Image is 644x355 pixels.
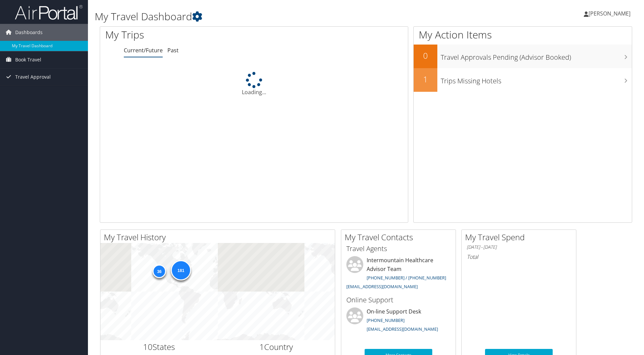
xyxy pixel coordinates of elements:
[346,295,451,305] h3: Online Support
[167,47,179,54] a: Past
[15,4,83,20] img: airportal-logo.png
[584,3,637,24] a: [PERSON_NAME]
[367,275,446,281] a: [PHONE_NUMBER] / [PHONE_NUMBER]
[414,74,437,85] h2: 1
[346,283,418,290] a: [EMAIL_ADDRESS][DOMAIN_NAME]
[100,72,408,96] div: Loading...
[15,69,51,85] span: Travel Approval
[124,47,163,54] a: Current/Future
[345,231,456,243] h2: My Travel Contacts
[259,341,264,352] span: 1
[414,28,632,42] h1: My Action Items
[343,256,454,292] li: Intermountain Healthcare Advisor Team
[367,317,405,323] a: [PHONE_NUMBER]
[106,341,213,353] h2: States
[143,341,153,352] span: 10
[15,24,43,41] span: Dashboards
[105,28,275,42] h1: My Trips
[414,50,437,61] h2: 0
[343,307,454,335] li: On-line Support Desk
[170,260,191,280] div: 181
[441,73,632,86] h3: Trips Missing Hotels
[465,231,576,243] h2: My Travel Spend
[15,51,41,68] span: Book Travel
[95,9,456,24] h1: My Travel Dashboard
[153,265,166,278] div: 36
[414,68,632,92] a: 1Trips Missing Hotels
[467,253,571,261] h6: Total
[589,10,630,17] span: [PERSON_NAME]
[223,341,330,353] h2: Country
[441,49,632,62] h3: Travel Approvals Pending (Advisor Booked)
[414,45,632,68] a: 0Travel Approvals Pending (Advisor Booked)
[346,244,451,253] h3: Travel Agents
[367,326,438,332] a: [EMAIL_ADDRESS][DOMAIN_NAME]
[467,244,571,250] h6: [DATE] - [DATE]
[104,231,335,243] h2: My Travel History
